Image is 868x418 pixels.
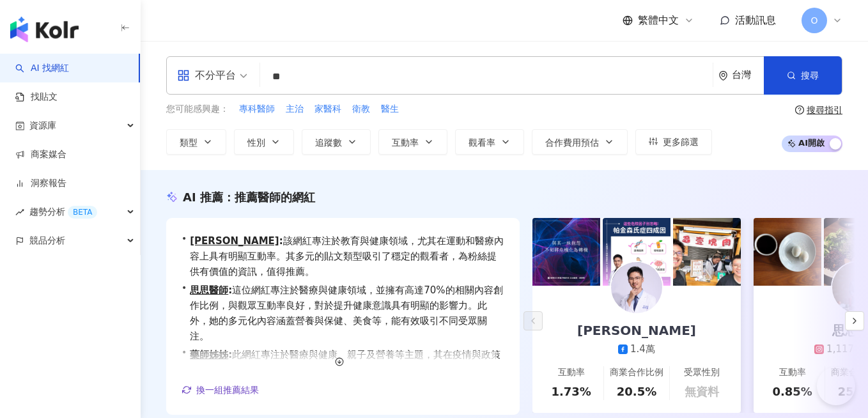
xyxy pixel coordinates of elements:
div: • [182,283,504,344]
span: 該網紅專注於教育與健康領域，尤其在運動和醫療內容上具有明顯互動率。其多元的貼文類型吸引了穩定的觀看者，為粉絲提供有價值的資訊，值得推薦。 [190,233,504,279]
a: [PERSON_NAME]1.4萬互動率1.73%商業合作比例20.5%受眾性別無資料 [532,286,741,413]
a: 商案媒合 [15,148,66,161]
div: AI 推薦 ： [183,189,315,205]
button: 類型 [166,129,226,155]
a: 藥師姊姊 [190,349,228,360]
div: 1.73% [551,383,591,399]
span: 這位網紅專注於醫療與健康領域，並擁有高達70%的相關內容創作比例，與觀眾互動率良好，對於提升健康意識具有明顯的影響力。此外，她的多元化內容涵蓋營養與保健、美食等，能有效吸引不同受眾關注。 [190,283,504,344]
div: • [182,233,504,279]
button: 觀看率 [455,129,524,155]
img: post-image [673,218,741,286]
button: 家醫科 [314,102,342,116]
div: 不分平台 [177,65,236,86]
span: question-circle [795,105,804,114]
span: 資源庫 [29,111,56,140]
button: 換一組推薦結果 [182,380,260,399]
span: environment [718,71,728,81]
span: 觀看率 [469,137,495,148]
span: : [228,284,232,296]
span: 類型 [180,137,198,148]
a: 找貼文 [15,91,58,104]
div: 0.85% [772,383,812,399]
div: 受眾性別 [684,366,720,379]
div: 互動率 [779,366,806,379]
span: 性別 [247,137,265,148]
button: 醫生 [380,102,399,116]
div: BETA [68,206,97,219]
button: 搜尋 [764,56,842,95]
span: 您可能感興趣： [166,103,229,116]
span: 衛教 [352,103,370,116]
div: 搜尋指引 [807,105,842,115]
img: KOL Avatar [611,262,662,313]
img: logo [10,17,79,42]
button: 專科醫師 [238,102,275,116]
div: [PERSON_NAME] [564,321,709,339]
img: post-image [754,218,821,286]
span: : [228,349,232,360]
div: 商業合作比例 [610,366,663,379]
a: 思思醫師 [190,284,228,296]
span: O [810,13,818,27]
span: 繁體中文 [638,13,679,27]
span: 此網紅專注於醫療與健康、親子及營養等主題，其在疫情與政策內容的互動率高達2%，顯示出其專業影響力。多元的內容涵蓋家庭、旅遊等領域，吸引廣泛關注，為品牌合作創造良好基礎。 [190,347,504,393]
span: 活動訊息 [735,14,776,26]
span: 專科醫師 [239,103,275,116]
div: 無資料 [685,383,719,399]
button: 主治 [285,102,304,116]
div: 台灣 [732,70,764,81]
div: 20.5% [617,383,656,399]
button: 互動率 [378,129,447,155]
span: 競品分析 [29,226,65,255]
span: 推薦醫師的網紅 [235,190,315,204]
span: 家醫科 [314,103,341,116]
button: 合作費用預估 [532,129,628,155]
div: • [182,347,504,393]
div: 1.4萬 [630,343,655,356]
span: : [279,235,283,247]
span: 追蹤數 [315,137,342,148]
button: 更多篩選 [635,129,712,155]
iframe: Help Scout Beacon - Open [817,367,855,405]
div: 互動率 [558,366,585,379]
img: post-image [532,218,600,286]
span: 醫生 [381,103,399,116]
span: 趨勢分析 [29,197,97,226]
span: 換一組推薦結果 [196,385,259,395]
button: 性別 [234,129,294,155]
span: rise [15,208,24,217]
a: 洞察報告 [15,177,66,190]
button: 追蹤數 [302,129,371,155]
span: 更多篩選 [663,137,699,147]
span: 搜尋 [801,70,819,81]
img: post-image [603,218,670,286]
button: 衛教 [352,102,371,116]
a: searchAI 找網紅 [15,62,69,75]
span: appstore [177,69,190,82]
span: 合作費用預估 [545,137,599,148]
span: 互動率 [392,137,419,148]
span: 主治 [286,103,304,116]
a: [PERSON_NAME] [190,235,279,247]
div: 1,117 [826,343,854,356]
